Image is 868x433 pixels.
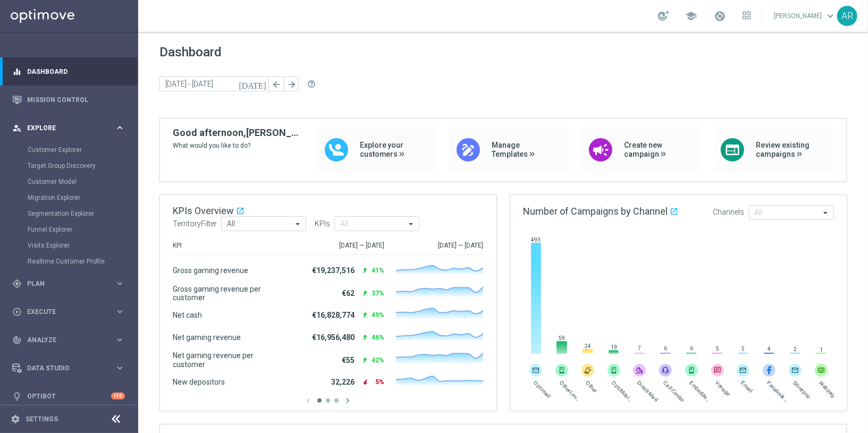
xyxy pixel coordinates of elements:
[28,237,137,253] div: Visits Explorer
[28,190,137,206] div: Migration Explorer
[27,365,115,371] span: Data Studio
[12,307,22,317] i: play_circle_outline
[26,416,58,422] a: Settings
[12,335,22,345] i: track_changes
[115,307,125,317] i: keyboard_arrow_right
[28,146,111,154] a: Customer Explorer
[12,308,125,316] button: play_circle_outline Execute keyboard_arrow_right
[12,123,115,133] div: Explore
[12,336,125,344] button: track_changes Analyze keyboard_arrow_right
[111,393,125,400] div: +10
[28,193,111,202] a: Migration Explorer
[12,279,115,288] div: Plan
[27,86,125,114] a: Mission Control
[115,363,125,373] i: keyboard_arrow_right
[12,67,22,77] i: equalizer
[12,364,125,372] button: Data Studio keyboard_arrow_right
[12,123,22,133] i: person_search
[27,125,115,131] span: Explore
[28,241,111,250] a: Visits Explorer
[28,174,137,190] div: Customer Model
[28,222,137,237] div: Funnel Explorer
[12,279,22,288] i: gps_fixed
[27,57,125,86] a: Dashboard
[837,6,857,26] div: AR
[12,363,115,373] div: Data Studio
[11,414,20,424] i: settings
[685,10,697,22] span: school
[28,225,111,234] a: Funnel Explorer
[28,206,137,222] div: Segmentation Explorer
[12,96,125,104] button: Mission Control
[12,57,125,86] div: Dashboard
[12,67,125,76] button: equalizer Dashboard
[12,124,125,132] button: person_search Explore keyboard_arrow_right
[12,86,125,114] div: Mission Control
[12,279,125,288] button: gps_fixed Plan keyboard_arrow_right
[28,158,137,174] div: Target Group Discovery
[773,8,837,24] a: [PERSON_NAME]keyboard_arrow_down
[115,335,125,345] i: keyboard_arrow_right
[824,10,836,22] span: keyboard_arrow_down
[12,382,125,410] div: Optibot
[27,309,115,315] span: Execute
[28,209,111,218] a: Segmentation Explorer
[27,382,111,410] a: Optibot
[12,335,115,345] div: Analyze
[115,123,125,133] i: keyboard_arrow_right
[28,142,137,158] div: Customer Explorer
[28,257,111,266] a: Realtime Customer Profile
[28,253,137,269] div: Realtime Customer Profile
[115,278,125,288] i: keyboard_arrow_right
[28,162,111,170] a: Target Group Discovery
[27,281,115,287] span: Plan
[12,392,125,401] button: lightbulb Optibot +10
[12,392,22,401] i: lightbulb
[27,337,115,343] span: Analyze
[12,307,115,317] div: Execute
[28,177,111,186] a: Customer Model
